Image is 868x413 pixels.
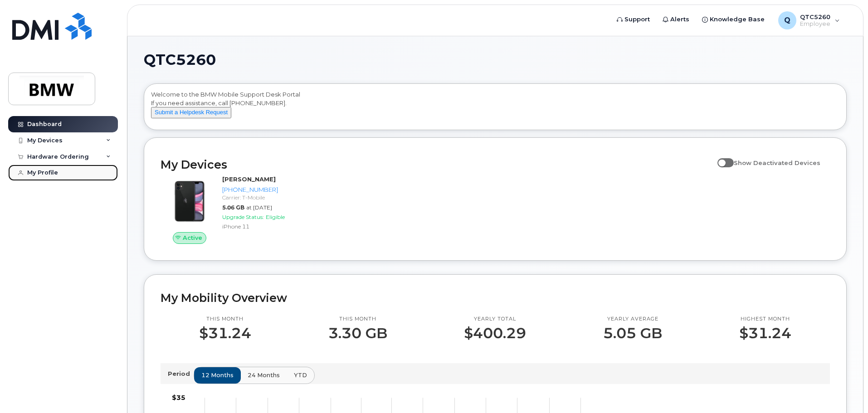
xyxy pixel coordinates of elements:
[183,233,202,242] span: Active
[739,325,791,341] p: $31.24
[199,316,251,323] p: This month
[222,223,316,230] div: iPhone 11
[161,158,713,171] h2: My Devices
[603,325,662,341] p: 5.05 GB
[246,204,272,211] span: at [DATE]
[144,53,216,67] span: QTC5260
[603,316,662,323] p: Yearly average
[294,371,307,379] span: YTD
[199,325,251,341] p: $31.24
[328,325,387,341] p: 3.30 GB
[151,108,231,116] a: Submit a Helpdesk Request
[734,159,820,166] span: Show Deactivated Devices
[172,394,185,402] tspan: $35
[266,214,285,220] span: Eligible
[222,194,316,201] div: Carrier: T-Mobile
[717,154,725,161] input: Show Deactivated Devices
[464,316,526,323] p: Yearly total
[161,175,320,244] a: Active[PERSON_NAME][PHONE_NUMBER]Carrier: T-Mobile5.06 GBat [DATE]Upgrade Status:EligibleiPhone 11
[168,369,194,378] p: Period
[222,204,244,211] span: 5.06 GB
[222,214,264,220] span: Upgrade Status:
[464,325,526,341] p: $400.29
[222,185,316,194] div: [PHONE_NUMBER]
[168,180,211,223] img: iPhone_11.jpg
[151,90,839,126] div: Welcome to the BMW Mobile Support Desk Portal If you need assistance, call [PHONE_NUMBER].
[151,107,231,118] button: Submit a Helpdesk Request
[739,316,791,323] p: Highest month
[222,175,276,183] strong: [PERSON_NAME]
[248,371,280,379] span: 24 months
[328,316,387,323] p: This month
[161,291,830,305] h2: My Mobility Overview
[829,374,861,406] iframe: Messenger Launcher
